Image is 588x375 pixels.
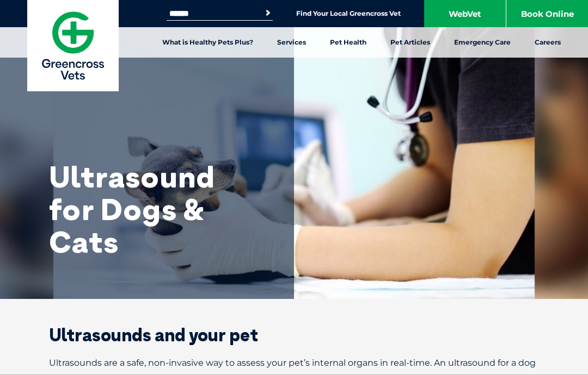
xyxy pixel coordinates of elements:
a: Find Your Local Greencross Vet [296,9,401,18]
h1: Ultrasound for Dogs & Cats [49,160,267,258]
a: Careers [523,27,573,58]
a: Services [265,27,318,58]
button: Search [262,8,273,18]
h2: Ultrasounds and your pet [11,326,577,343]
a: Pet Health [318,27,378,58]
a: Pet Articles [378,27,442,58]
a: Emergency Care [442,27,523,58]
a: What is Healthy Pets Plus? [150,27,265,58]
